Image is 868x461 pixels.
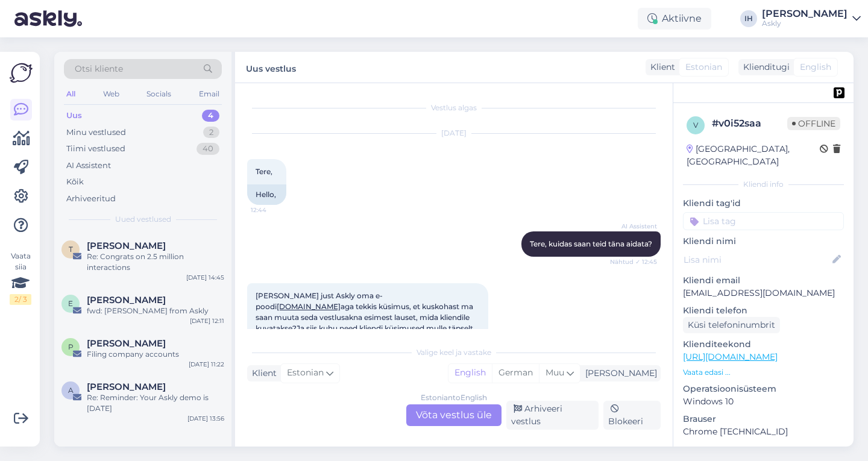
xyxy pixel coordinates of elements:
div: fwd: [PERSON_NAME] from Askly [87,306,224,316]
div: Email [197,86,222,102]
div: [DATE] 13:56 [187,414,224,423]
span: T [69,245,73,254]
span: [PERSON_NAME] just Askly oma e-poodi aga tekkis küsimus, et kuskohast ma saan muuta seda vestlusa... [256,291,476,376]
div: [PERSON_NAME] [762,9,848,19]
span: Uued vestlused [115,214,171,225]
input: Lisa nimi [684,253,830,266]
span: English [800,61,831,74]
a: [DOMAIN_NAME] [277,302,341,311]
p: Windows 10 [683,395,844,408]
div: Vaata siia [10,251,31,305]
span: Nähtud ✓ 12:45 [610,257,657,266]
a: [PERSON_NAME]Askly [762,9,861,28]
div: [DATE] 11:22 [189,360,224,369]
div: Filing company accounts [87,349,224,360]
span: Tracy Evans [87,240,166,251]
p: Vaata edasi ... [683,367,844,378]
label: Uus vestlus [246,59,296,75]
span: Estonian [287,366,324,380]
div: [DATE] [247,128,661,139]
div: Uus [66,110,82,122]
div: 40 [197,143,219,155]
div: Web [101,86,122,102]
div: Arhiveeritud [66,193,116,205]
p: [EMAIL_ADDRESS][DOMAIN_NAME] [683,287,844,299]
div: Re: Reminder: Your Askly demo is [DATE] [87,392,224,414]
div: Võta vestlus üle [406,404,502,426]
div: 2 [203,127,219,139]
div: English [448,364,492,382]
div: Klient [247,367,277,380]
img: Askly Logo [10,61,33,84]
div: German [492,364,539,382]
div: Hello, [247,184,286,205]
div: Minu vestlused [66,127,126,139]
div: Kõik [66,176,84,188]
span: A [68,386,74,395]
div: Aktiivne [638,8,711,30]
span: Otsi kliente [75,63,123,75]
p: Kliendi nimi [683,235,844,248]
div: Kliendi info [683,179,844,190]
span: Estonian [685,61,722,74]
span: Tere, kuidas saan teid täna aidata? [530,239,652,248]
img: pd [834,87,844,98]
div: [GEOGRAPHIC_DATA], [GEOGRAPHIC_DATA] [687,143,820,168]
div: Tiimi vestlused [66,143,125,155]
span: P [68,342,74,351]
span: E [68,299,73,308]
input: Lisa tag [683,212,844,230]
div: All [64,86,78,102]
span: v [693,121,698,130]
div: Estonian to English [421,392,487,403]
p: Kliendi email [683,274,844,287]
span: Elena Lehmann [87,295,166,306]
div: Socials [144,86,174,102]
div: Re: Congrats on 2.5 million interactions [87,251,224,273]
div: Arhiveeri vestlus [506,401,599,430]
div: [DATE] 14:45 [186,273,224,282]
div: AI Assistent [66,160,111,172]
a: [URL][DOMAIN_NAME] [683,351,778,362]
span: Muu [546,367,564,378]
span: Offline [787,117,840,130]
div: Küsi telefoninumbrit [683,317,780,333]
div: [PERSON_NAME] [580,367,657,380]
div: Valige keel ja vastake [247,347,661,358]
div: Vestlus algas [247,102,661,113]
p: Chrome [TECHNICAL_ID] [683,425,844,438]
p: Kliendi tag'id [683,197,844,210]
div: 4 [202,110,219,122]
div: Blokeeri [603,401,661,430]
div: IH [740,10,757,27]
div: 2 / 3 [10,294,31,305]
div: Klient [646,61,675,74]
div: [DATE] 12:11 [190,316,224,325]
p: Operatsioonisüsteem [683,383,844,395]
span: Tere, [256,167,272,176]
span: Peter Green [87,338,166,349]
div: # v0i52saa [712,116,787,131]
p: Klienditeekond [683,338,844,351]
span: AI Assistent [612,222,657,231]
span: Aistė Maldaikienė [87,381,166,392]
div: Askly [762,19,848,28]
p: Brauser [683,413,844,425]
p: Kliendi telefon [683,304,844,317]
div: Klienditugi [738,61,790,74]
span: 12:44 [251,205,296,215]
